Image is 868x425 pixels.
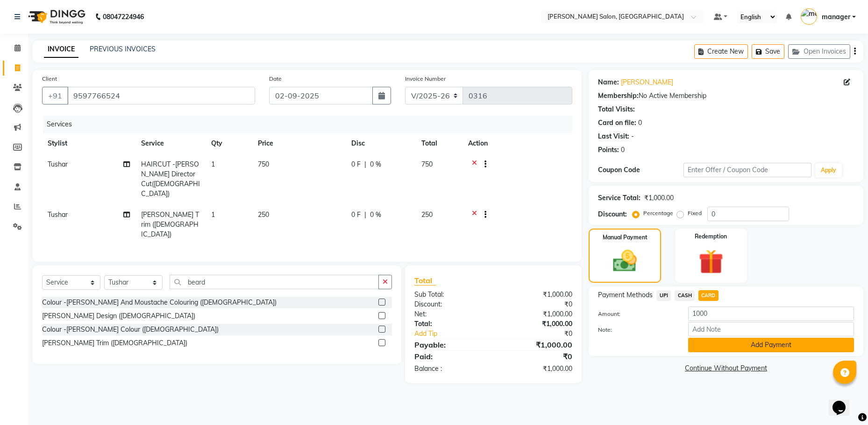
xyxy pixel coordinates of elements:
img: manager [801,8,817,25]
div: ₹1,000.00 [493,290,579,300]
th: Stylist [42,133,135,154]
th: Action [462,133,572,154]
a: INVOICE [44,41,78,58]
th: Disc [346,133,416,154]
a: [PERSON_NAME] [621,77,673,87]
th: Price [252,133,346,154]
div: Membership: [598,91,639,101]
span: 1 [211,160,215,168]
div: Points: [598,145,619,155]
div: Colour -[PERSON_NAME] Colour ([DEMOGRAPHIC_DATA]) [42,325,219,334]
div: Name: [598,77,619,87]
input: Amount [688,307,854,321]
div: Discount: [598,209,627,219]
span: CASH [675,290,695,301]
span: 750 [421,160,433,168]
label: Date [269,75,282,83]
input: Enter Offer / Coupon Code [683,163,811,177]
div: ₹1,000.00 [493,339,579,350]
div: [PERSON_NAME] Design ([DEMOGRAPHIC_DATA]) [42,311,195,321]
div: ₹0 [508,329,580,339]
div: 0 [621,145,625,155]
div: Total: [407,319,493,329]
input: Search or Scan [170,275,379,289]
div: Discount: [407,300,493,309]
span: | [364,210,366,220]
label: Percentage [643,209,673,217]
div: No Active Membership [598,91,854,101]
span: 0 F [351,210,361,220]
label: Invoice Number [405,75,446,83]
label: Note: [591,326,681,334]
input: Add Note [688,322,854,336]
img: _cash.svg [605,247,644,275]
span: [PERSON_NAME] Trim ([DEMOGRAPHIC_DATA]) [141,210,199,238]
span: Payment Methods [598,290,653,300]
th: Total [416,133,462,154]
div: ₹1,000.00 [493,364,579,374]
div: Paid: [407,351,493,362]
div: Sub Total: [407,290,493,300]
div: Net: [407,309,493,319]
label: Fixed [688,209,702,217]
div: 0 [638,118,642,128]
b: 08047224946 [103,4,144,30]
span: Total [414,276,436,286]
div: Services [43,116,579,133]
span: 250 [258,210,269,219]
span: 0 % [370,160,381,169]
th: Service [135,133,206,154]
label: Amount: [591,310,681,318]
div: ₹1,000.00 [644,193,674,203]
img: _gift.svg [691,246,731,277]
span: 1 [211,210,215,219]
button: Create New [694,44,748,59]
a: Continue Without Payment [591,363,861,373]
label: Client [42,75,57,83]
span: 750 [258,160,269,168]
img: logo [24,4,88,30]
a: Add Tip [407,329,508,339]
a: PREVIOUS INVOICES [90,45,156,53]
button: Apply [815,163,842,177]
div: Balance : [407,364,493,374]
div: Colour -[PERSON_NAME] And Moustache Colouring ([DEMOGRAPHIC_DATA]) [42,298,277,307]
div: Coupon Code [598,165,683,175]
div: Card on file: [598,118,636,128]
span: 0 F [351,160,361,169]
button: Add Payment [688,338,854,352]
iframe: chat widget [829,388,859,416]
span: 0 % [370,210,381,220]
div: ₹1,000.00 [493,319,579,329]
div: ₹0 [493,351,579,362]
span: Tushar [48,160,68,168]
button: Open Invoices [788,44,850,59]
div: Total Visits: [598,105,635,114]
button: Save [752,44,784,59]
div: Service Total: [598,193,640,203]
span: manager [822,12,850,22]
div: [PERSON_NAME] Trim ([DEMOGRAPHIC_DATA]) [42,338,187,348]
label: Redemption [695,232,727,241]
input: Search by Name/Mobile/Email/Code [67,87,255,105]
th: Qty [206,133,252,154]
div: - [631,132,634,141]
span: Tushar [48,210,68,219]
label: Manual Payment [603,233,647,242]
span: HAIRCUT -[PERSON_NAME] Director Cut([DEMOGRAPHIC_DATA]) [141,160,200,198]
div: ₹1,000.00 [493,309,579,319]
span: 250 [421,210,433,219]
span: CARD [698,290,719,301]
div: Last Visit: [598,132,629,141]
div: ₹0 [493,300,579,309]
button: +91 [42,87,68,105]
span: | [364,160,366,169]
span: UPI [656,290,671,301]
div: Payable: [407,339,493,350]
